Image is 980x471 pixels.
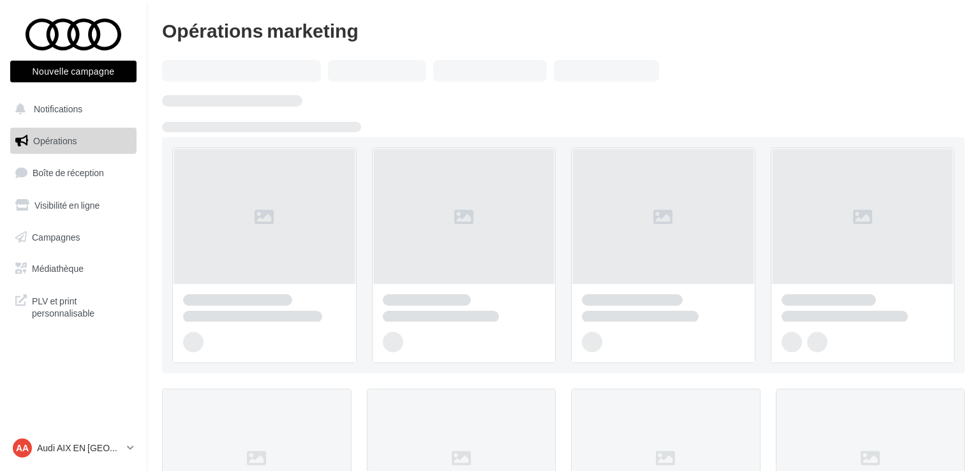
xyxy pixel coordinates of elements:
[32,231,80,242] span: Campagnes
[8,224,139,251] a: Campagnes
[10,436,137,460] a: AA Audi AIX EN [GEOGRAPHIC_DATA]
[33,167,104,178] span: Boîte de réception
[8,192,139,219] a: Visibilité en ligne
[8,287,139,325] a: PLV et print personnalisable
[37,442,122,454] p: Audi AIX EN [GEOGRAPHIC_DATA]
[32,263,84,274] span: Médiathèque
[8,255,139,282] a: Médiathèque
[33,135,77,146] span: Opérations
[162,20,965,40] div: Opérations marketing
[10,61,137,82] button: Nouvelle campagne
[8,96,134,123] button: Notifications
[32,292,131,320] span: PLV et print personnalisable
[34,200,100,211] span: Visibilité en ligne
[34,103,82,114] span: Notifications
[16,442,29,454] span: AA
[8,159,139,186] a: Boîte de réception
[8,128,139,154] a: Opérations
